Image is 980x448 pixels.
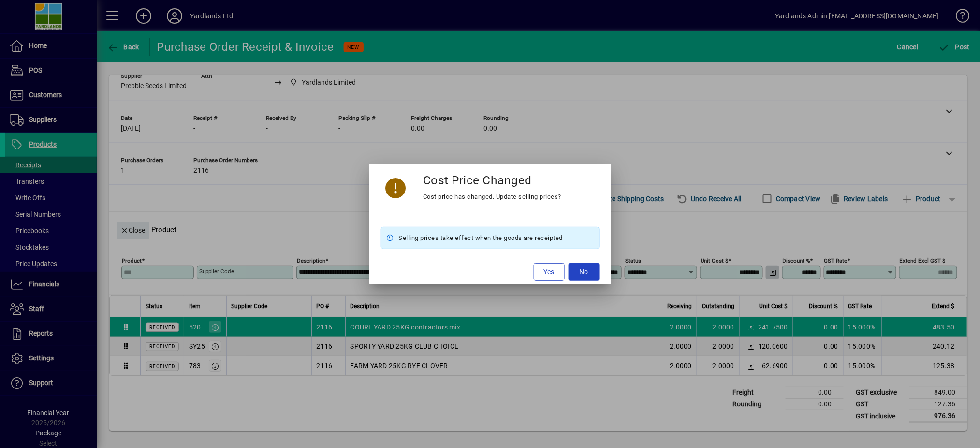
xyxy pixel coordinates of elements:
span: Yes [544,267,555,277]
button: Yes [534,263,565,281]
span: No [580,267,588,277]
span: Selling prices take effect when the goods are receipted [399,232,563,244]
h3: Cost Price Changed [423,173,532,187]
button: No [569,263,600,281]
div: Cost price has changed. Update selling prices? [423,191,561,203]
